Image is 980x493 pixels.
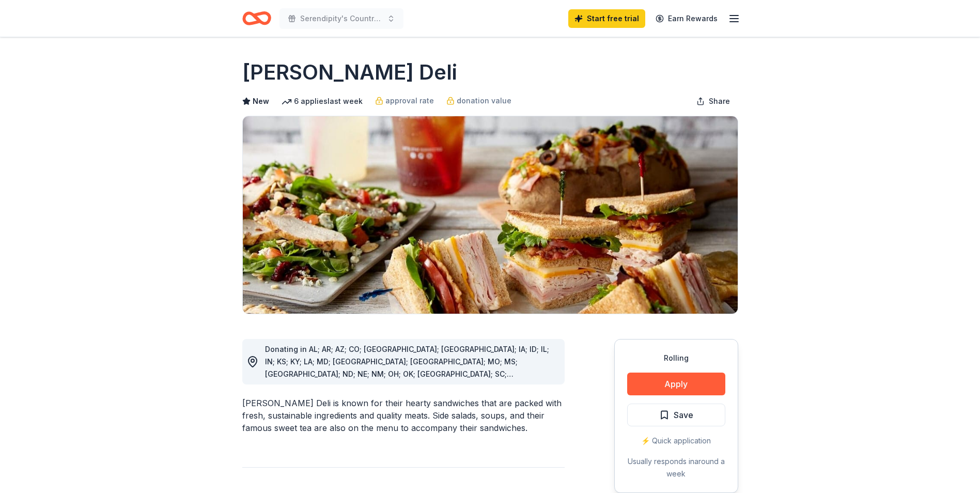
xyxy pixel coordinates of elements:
div: 6 applies last week [282,95,363,107]
button: Save [627,404,725,426]
img: Image for McAlister's Deli [243,116,738,314]
a: Earn Rewards [649,9,724,28]
button: Apply [627,373,725,395]
a: approval rate [375,95,434,107]
button: Share [688,91,738,112]
span: Save [674,408,693,422]
span: Share [709,95,730,107]
span: approval rate [385,95,434,107]
div: [PERSON_NAME] Deli is known for their hearty sandwiches that are packed with fresh, sustainable i... [242,397,565,434]
span: Serendipity's Country Gala [300,12,383,25]
div: ⚡️ Quick application [627,435,725,447]
h1: [PERSON_NAME] Deli [242,58,457,87]
a: Home [242,6,271,30]
button: Serendipity's Country Gala [279,8,403,29]
span: New [253,95,269,107]
div: Usually responds in around a week [627,455,725,480]
span: Donating in AL; AR; AZ; CO; [GEOGRAPHIC_DATA]; [GEOGRAPHIC_DATA]; IA; ID; IL; IN; KS; KY; LA; MD;... [265,345,549,391]
a: donation value [446,95,511,107]
span: donation value [457,95,511,107]
div: Rolling [627,352,725,364]
a: Start free trial [568,9,645,28]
